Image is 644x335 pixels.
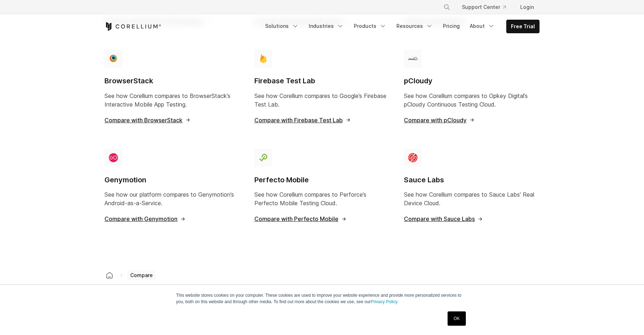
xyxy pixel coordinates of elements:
[103,270,116,280] a: Corellium home
[109,54,118,63] img: compare_browserstack
[261,20,303,33] a: Solutions
[104,190,240,207] p: See how our platform compares to Genymotion’s Android-as-a-Service.
[254,76,390,86] h4: Firebase Test Lab
[97,44,247,134] a: compare_browserstack BrowserStack See how Corellium compares to BrowserStack’s Interactive Mobile...
[104,175,240,185] h4: Genymotion
[350,20,391,33] a: Products
[392,20,437,33] a: Resources
[465,20,499,33] a: About
[254,190,390,207] p: See how Corellium compares to Perforce’s Perfecto Mobile Testing Cloud.
[397,44,547,134] a: compare_pcloudy pCloudy See how Corellium compares to Opkey Digital’s pCloudy Continuous Testing ...
[435,1,540,14] div: Navigation Menu
[304,20,348,33] a: Industries
[247,44,397,134] a: compare_firebase Firebase Test Lab See how Corellium compares to Google’s Firebase Test Lab. Comp...
[176,292,468,305] p: This website stores cookies on your computer. These cookies are used to improve your website expe...
[408,153,418,162] img: compare_saucelabs
[371,299,398,304] a: Privacy Policy.
[507,20,539,33] a: Free Trial
[404,190,540,207] p: See how Corellium compares to Sauce Labs’ Real Device Cloud.
[254,175,390,185] h4: Perfecto Mobile
[247,143,397,233] a: compare_perfecto Perfecto Mobile See how Corellium compares to Perforce’s Perfecto Mobile Testing...
[109,153,118,162] img: compare_genymotion
[104,22,161,31] a: Corellium Home
[404,175,540,185] h4: Sauce Labs
[254,216,347,222] span: Compare with Perfecto Mobile
[448,311,466,326] a: OK
[439,20,464,33] a: Pricing
[254,117,351,123] span: Compare with Firebase Test Lab
[404,216,483,222] span: Compare with Sauce Labs
[404,92,540,109] p: See how Corellium compares to Opkey Digital’s pCloudy Continuous Testing Cloud.
[259,54,268,63] img: compare_firebase
[97,143,247,233] a: compare_genymotion Genymotion See how our platform compares to Genymotion’s Android-as-a-Service....
[397,143,547,233] a: compare_saucelabs Sauce Labs See how Corellium compares to Sauce Labs’ Real Device Cloud. Compare...
[408,54,418,63] img: compare_pcloudy
[440,1,453,14] button: Search
[127,270,156,280] span: Compare
[456,1,512,14] a: Support Center
[104,216,186,222] span: Compare with Genymotion
[104,76,240,86] h4: BrowserStack
[261,20,540,33] div: Navigation Menu
[514,1,540,14] a: Login
[104,117,191,123] span: Compare with BrowserStack
[104,92,240,109] p: See how Corellium compares to BrowserStack’s Interactive Mobile App Testing.
[259,153,268,162] img: compare_perfecto
[404,76,540,86] h4: pCloudy
[254,92,390,109] p: See how Corellium compares to Google’s Firebase Test Lab.
[404,117,475,123] span: Compare with pCloudy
